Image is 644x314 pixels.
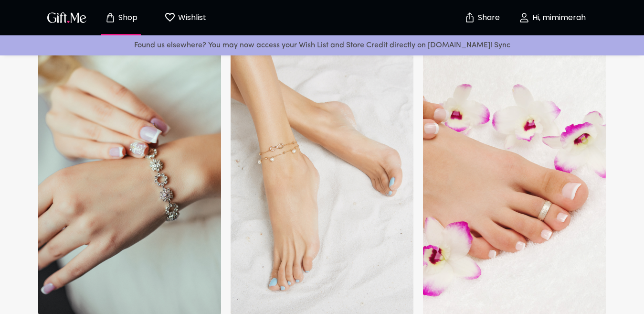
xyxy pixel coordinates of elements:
p: Hi, mimimerah [530,14,586,22]
p: Wishlist [176,11,206,24]
button: Hi, mimimerah [505,2,600,33]
p: Found us elsewhere? You may now access your Wish List and Store Credit directly on [DOMAIN_NAME]! [8,39,636,52]
button: GiftMe Logo [44,12,89,23]
button: Wishlist page [159,2,211,33]
a: Sync [494,42,510,49]
p: Shop [116,14,137,22]
img: secure [464,12,475,23]
button: Share [465,1,499,34]
button: Store page [95,2,148,33]
img: GiftMe Logo [45,11,88,24]
p: Share [475,14,500,22]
